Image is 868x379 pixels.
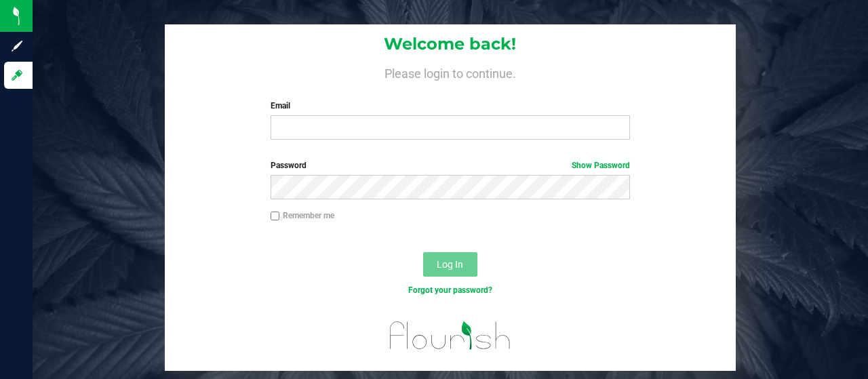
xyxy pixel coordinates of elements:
[165,64,735,81] h4: Please login to continue.
[271,210,334,222] label: Remember me
[379,311,521,360] img: flourish_logo.svg
[437,259,463,270] span: Log In
[423,252,477,277] button: Log In
[408,285,492,295] a: Forgot your password?
[10,39,24,53] inline-svg: Sign up
[10,68,24,82] inline-svg: Log in
[271,100,631,112] label: Email
[165,35,735,53] h1: Welcome back!
[572,161,630,170] a: Show Password
[271,212,280,221] input: Remember me
[271,161,307,170] span: Password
